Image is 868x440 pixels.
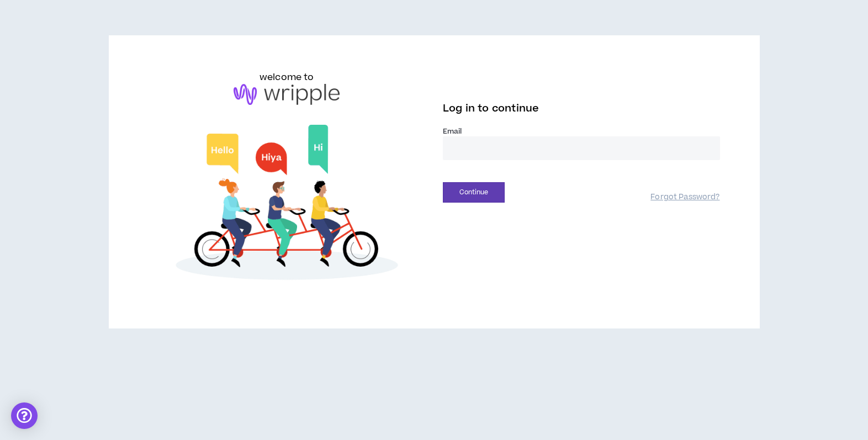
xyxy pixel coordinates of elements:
label: Email [443,126,720,136]
img: Welcome to Wripple [149,116,426,293]
img: logo-brand.png [234,84,340,105]
div: Open Intercom Messenger [11,402,38,429]
h6: welcome to [260,71,314,84]
a: Forgot Password? [650,192,719,203]
span: Log in to continue [443,102,539,115]
button: Continue [443,182,505,203]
